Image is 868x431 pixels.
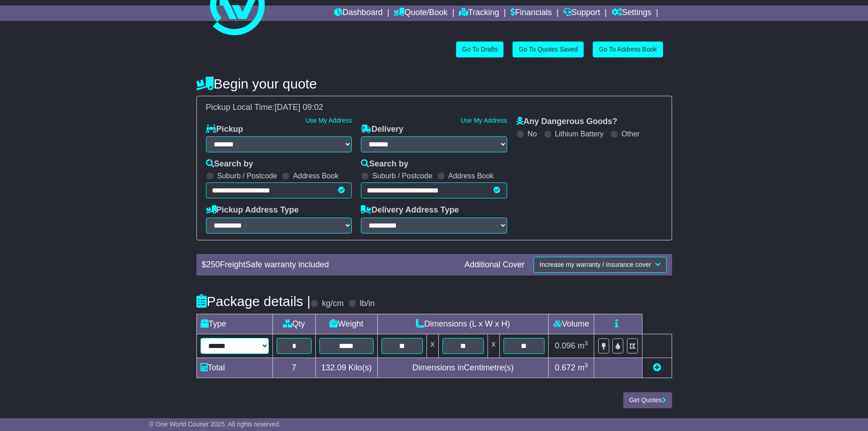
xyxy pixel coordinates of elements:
sup: 3 [585,340,588,347]
a: Financials [510,5,552,21]
a: Use My Address [461,117,507,124]
td: Type [196,314,272,334]
td: Weight [315,314,377,334]
td: x [426,334,438,358]
a: Tracking [459,5,499,21]
span: m [578,363,588,372]
a: Add new item [653,363,661,372]
a: Settings [611,5,652,21]
label: kg/cm [322,299,344,309]
h4: Begin your quote [196,76,672,91]
a: Go To Quotes Saved [513,42,584,57]
span: 0.672 [555,363,575,372]
label: Delivery Address Type [361,205,459,215]
td: 7 [272,358,315,378]
label: Pickup Address Type [206,205,299,215]
label: Other [621,130,640,138]
label: No [528,130,537,138]
sup: 3 [585,362,588,369]
td: Volume [549,314,594,334]
td: x [488,334,499,358]
a: Dashboard [334,5,383,21]
a: Go To Address Book [593,42,663,57]
a: Quote/Book [394,5,447,21]
label: Suburb / Postcode [372,171,432,180]
span: [DATE] 09:02 [275,103,324,112]
h4: Package details | [196,294,311,309]
button: Increase my warranty / insurance cover [534,257,666,273]
span: Increase my warranty / insurance cover [539,261,651,268]
td: Qty [272,314,315,334]
a: Go To Drafts [456,42,503,57]
a: Support [563,5,600,21]
label: Any Dangerous Goods? [516,117,617,127]
label: Search by [206,159,253,169]
label: Lithium Battery [555,130,604,138]
a: Use My Address [305,117,352,124]
span: m [578,341,588,350]
label: Address Book [448,171,494,180]
td: Dimensions (L x W x H) [377,314,549,334]
button: Get Quotes [623,392,672,408]
td: Dimensions in Centimetre(s) [377,358,549,378]
span: 132.09 [321,363,346,372]
label: Delivery [361,125,403,135]
label: Search by [361,159,408,169]
label: Pickup [206,125,243,135]
span: © One World Courier 2025. All rights reserved. [149,421,281,428]
span: 0.096 [555,341,575,350]
td: Kilo(s) [315,358,377,378]
label: Suburb / Postcode [217,171,277,180]
div: $ FreightSafe warranty included [197,260,460,270]
label: lb/in [360,299,375,309]
div: Additional Cover [460,260,529,270]
div: Pickup Local Time: [201,103,667,113]
label: Address Book [293,171,339,180]
span: 250 [206,260,220,269]
td: Total [196,358,272,378]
